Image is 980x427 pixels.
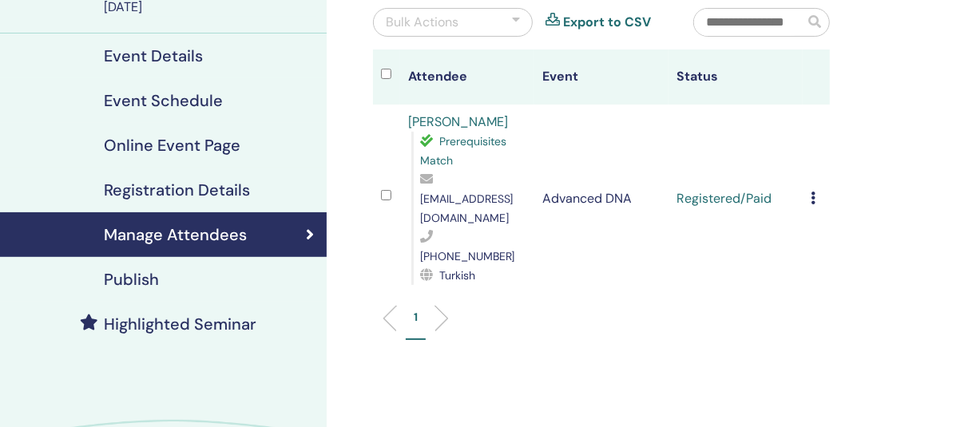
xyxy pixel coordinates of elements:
span: [PHONE_NUMBER] [420,249,515,263]
span: Turkish [439,268,475,283]
h4: Online Event Page [104,136,240,155]
h4: Event Details [104,46,203,65]
h4: Highlighted Seminar [104,314,256,334]
span: [EMAIL_ADDRESS][DOMAIN_NAME] [420,192,514,225]
th: Event [534,49,669,105]
p: 1 [414,309,418,326]
td: Advanced DNA [534,105,669,293]
h4: Registration Details [104,180,250,200]
h4: Publish [104,270,159,289]
span: Prerequisites Match [420,134,506,168]
a: Export to CSV [563,13,651,32]
th: Status [669,49,803,105]
a: [PERSON_NAME] [408,113,508,130]
h4: Manage Attendees [104,225,247,244]
div: Bulk Actions [386,13,458,32]
th: Attendee [400,49,534,105]
h4: Event Schedule [104,91,223,110]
